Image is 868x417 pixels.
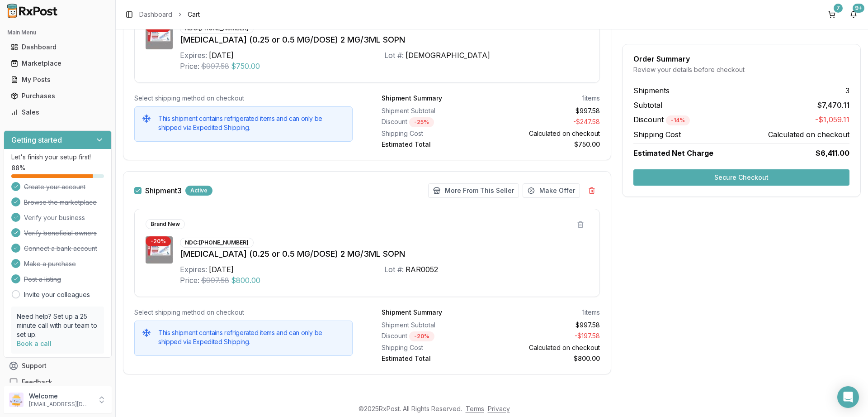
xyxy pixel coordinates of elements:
[382,117,487,127] div: Discount
[11,134,62,145] h3: Getting started
[495,129,600,138] div: Calculated on checkout
[180,61,199,72] div: Price:
[382,106,487,115] div: Shipment Subtotal
[139,10,172,19] a: Dashboard
[24,213,85,222] span: Verify your business
[139,10,200,19] nav: breadcrumb
[17,312,99,339] p: Need help? Set up a 25 minute call with our team to set up.
[11,153,104,162] p: Let's finish your setup first!
[22,378,52,387] span: Feedback
[495,140,600,149] div: $750.00
[24,275,61,284] span: Post a listing
[495,331,600,341] div: - $197.58
[180,248,589,260] div: [MEDICAL_DATA] (0.25 or 0.5 MG/DOSE) 2 MG/3ML SOPN
[853,4,864,13] div: 9+
[146,219,185,229] div: Brand New
[180,264,207,275] div: Expires:
[846,7,861,22] button: 9+
[666,115,690,125] div: - 14 %
[382,308,442,317] div: Shipment Summary
[180,275,199,286] div: Price:
[17,340,52,347] a: Book a call
[825,7,839,22] button: 7
[201,275,229,286] span: $997.58
[834,4,843,13] div: 7
[146,22,173,49] img: Ozempic (0.25 or 0.5 MG/DOSE) 2 MG/3ML SOPN
[495,343,600,352] div: Calculated on checkout
[188,10,200,19] span: Cart
[466,405,484,412] a: Terms
[231,61,260,72] span: $750.00
[134,94,353,103] div: Select shipping method on checkout
[145,187,182,194] label: Shipment 3
[495,354,600,363] div: $800.00
[495,117,600,127] div: - $247.58
[523,183,580,198] button: Make Offer
[382,354,487,363] div: Estimated Total
[488,405,510,412] a: Privacy
[633,100,662,110] span: Subtotal
[428,183,519,198] button: More From This Seller
[816,148,849,158] span: $6,411.00
[633,129,681,140] span: Shipping Cost
[409,117,434,127] div: - 25 %
[158,328,345,346] h5: This shipment contains refrigerated items and can only be shipped via Expedited Shipping.
[384,50,404,61] div: Lot #:
[815,114,849,125] span: -$1,059.11
[382,331,487,341] div: Discount
[201,61,229,72] span: $997.58
[409,331,434,341] div: - 20 %
[406,50,490,61] div: [DEMOGRAPHIC_DATA]
[185,186,212,196] div: Active
[209,264,234,275] div: [DATE]
[382,94,442,103] div: Shipment Summary
[4,105,112,120] button: Sales
[24,290,90,299] a: Invite your colleagues
[11,108,104,117] div: Sales
[11,91,104,101] div: Purchases
[7,55,108,72] a: Marketplace
[406,264,438,275] div: RAR0052
[4,374,112,390] button: Feedback
[7,104,108,120] a: Sales
[817,100,849,110] span: $7,470.11
[4,89,112,103] button: Purchases
[7,29,108,36] h2: Main Menu
[134,308,353,317] div: Select shipping method on checkout
[24,259,76,268] span: Make a purchase
[382,343,487,352] div: Shipping Cost
[633,65,849,74] div: Review your details before checkout
[180,50,207,61] div: Expires:
[4,72,112,87] button: My Posts
[146,236,171,246] div: - 20 %
[29,401,92,408] p: [EMAIL_ADDRESS][DOMAIN_NAME]
[633,55,849,62] div: Order Summary
[24,182,85,192] span: Create your account
[4,358,112,374] button: Support
[231,275,260,286] span: $800.00
[495,106,600,115] div: $997.58
[4,56,112,71] button: Marketplace
[7,39,108,55] a: Dashboard
[11,59,104,68] div: Marketplace
[29,392,92,401] p: Welcome
[633,85,670,96] span: Shipments
[495,321,600,330] div: $997.58
[7,88,108,104] a: Purchases
[24,229,97,238] span: Verify beneficial owners
[837,386,859,408] div: Open Intercom Messenger
[633,149,713,158] span: Estimated Net Charge
[180,34,589,46] div: [MEDICAL_DATA] (0.25 or 0.5 MG/DOSE) 2 MG/3ML SOPN
[582,94,600,103] div: 1 items
[209,50,234,61] div: [DATE]
[4,4,61,18] img: RxPost Logo
[180,238,254,248] div: NDC: [PHONE_NUMBER]
[4,40,112,54] button: Dashboard
[24,244,97,253] span: Connect a bank account
[768,129,849,140] span: Calculated on checkout
[384,264,404,275] div: Lot #:
[11,75,104,84] div: My Posts
[7,72,108,88] a: My Posts
[633,169,849,186] button: Secure Checkout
